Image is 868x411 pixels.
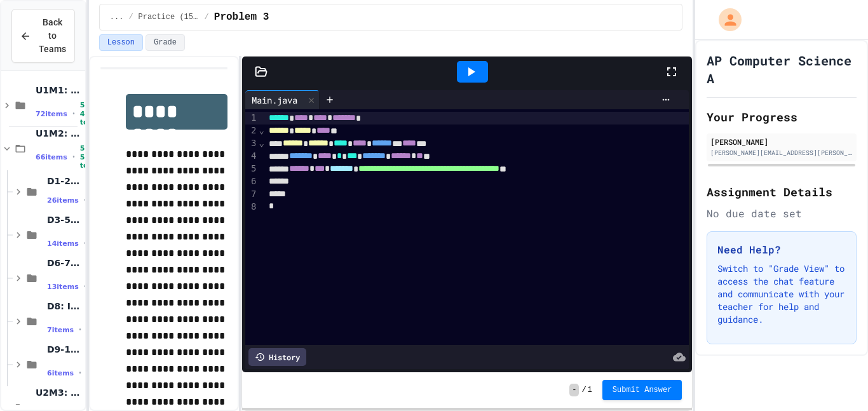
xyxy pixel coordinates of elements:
[79,325,81,335] span: •
[47,196,79,205] span: 26 items
[705,5,745,34] div: My Account
[47,300,83,312] span: D8: Introduction to Algorithms
[258,125,264,135] span: Fold line
[245,150,258,163] div: 4
[248,348,306,366] div: History
[602,380,682,400] button: Submit Answer
[79,368,81,378] span: •
[72,109,75,119] span: •
[72,152,75,162] span: •
[80,101,98,126] span: 5h 47m total
[84,195,86,205] span: •
[36,387,83,398] span: U2M3: If Statements & Control Flow
[47,257,83,269] span: D6-7: Primitive and Object Types
[205,12,209,22] span: /
[214,10,269,25] span: Problem 3
[128,12,133,22] span: /
[258,138,264,148] span: Fold line
[707,108,857,126] h2: Your Progress
[84,238,86,248] span: •
[717,262,846,326] p: Switch to "Grade View" to access the chat feature and communicate with your teacher for help and ...
[710,136,853,147] div: [PERSON_NAME]
[245,163,258,175] div: 5
[47,326,74,334] span: 7 items
[581,385,586,395] span: /
[245,90,320,109] div: Main.java
[245,125,258,137] div: 2
[47,344,83,355] span: D9-11 - Module Wrap Up
[707,206,857,221] div: No due date set
[47,369,74,377] span: 6 items
[139,12,200,22] span: Practice (15 mins)
[588,385,592,395] span: 1
[99,34,143,51] button: Lesson
[39,16,66,56] span: Back to Teams
[84,281,86,292] span: •
[80,144,98,170] span: 5h 50m total
[707,51,857,87] h1: AP Computer Science A
[245,175,258,188] div: 6
[36,128,83,139] span: U1M2: Using Classes and Objects
[707,183,857,201] h2: Assignment Details
[11,9,75,63] button: Back to Teams
[36,153,67,161] span: 66 items
[245,93,304,107] div: Main.java
[146,34,185,51] button: Grade
[110,12,124,22] span: ...
[245,112,258,125] div: 1
[245,201,258,213] div: 8
[245,137,258,150] div: 3
[47,239,79,248] span: 14 items
[717,242,846,257] h3: Need Help?
[613,385,672,395] span: Submit Answer
[245,188,258,201] div: 7
[47,175,83,187] span: D1-2: The Math Class
[47,214,83,226] span: D3-5: Strings
[36,84,83,96] span: U1M1: Primitives, Variables, Basic I/O
[47,283,79,291] span: 13 items
[569,384,579,396] span: -
[36,110,67,118] span: 72 items
[710,148,853,158] div: [PERSON_NAME][EMAIL_ADDRESS][PERSON_NAME][DOMAIN_NAME]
